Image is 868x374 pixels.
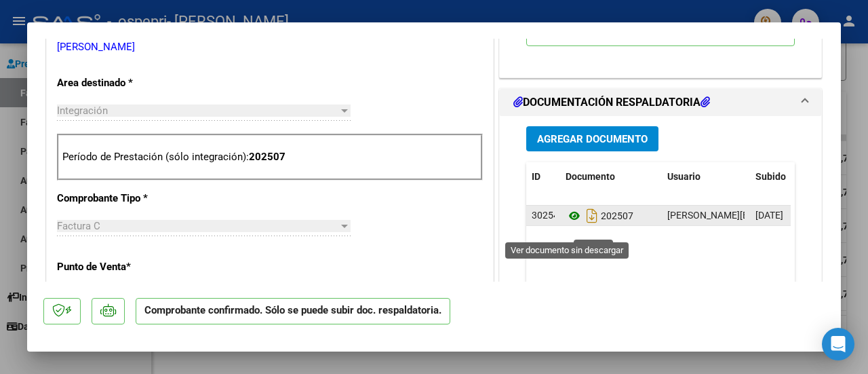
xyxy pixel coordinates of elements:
p: Período de Prestación (sólo integración): [62,149,477,165]
span: Usuario [667,171,701,182]
span: Agregar Documento [537,133,648,145]
div: Open Intercom Messenger [822,328,854,360]
button: Agregar Documento [526,126,658,151]
p: [PERSON_NAME] [57,39,483,55]
datatable-header-cell: Subido [750,162,818,191]
i: Descargar documento [583,205,601,227]
p: Area destinado * [57,75,184,91]
span: [DATE] [755,210,783,221]
p: Punto de Venta [57,259,184,275]
span: Integración [57,105,108,117]
mat-expansion-panel-header: DOCUMENTACIÓN RESPALDATORIA [500,89,821,116]
span: ID [532,171,540,182]
p: Comprobante confirmado. Sólo se puede subir doc. respaldatoria. [136,298,450,324]
span: Subido [755,171,786,182]
span: Documento [566,171,615,182]
h1: DOCUMENTACIÓN RESPALDATORIA [513,94,710,111]
strong: 202507 [249,151,285,163]
datatable-header-cell: Usuario [662,162,750,191]
span: 30254 [532,210,559,221]
datatable-header-cell: Documento [560,162,662,191]
span: Factura C [57,220,100,232]
p: Comprobante Tipo * [57,191,184,206]
datatable-header-cell: ID [526,162,560,191]
span: 202507 [566,210,633,221]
